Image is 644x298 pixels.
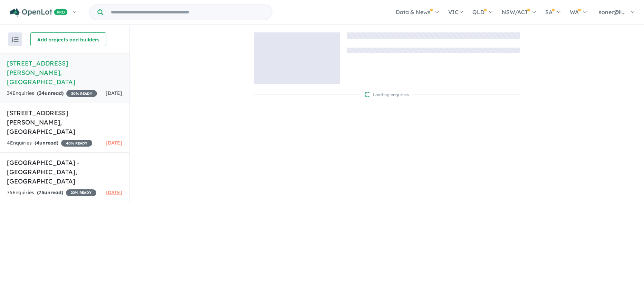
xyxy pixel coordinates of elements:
strong: ( unread) [37,90,64,96]
h5: [STREET_ADDRESS][PERSON_NAME] , [GEOGRAPHIC_DATA] [7,108,122,136]
span: [DATE] [106,90,122,96]
div: 34 Enquir ies [7,89,97,98]
span: 30 % READY [66,90,97,97]
span: 75 [39,189,44,196]
input: Try estate name, suburb, builder or developer [105,5,271,20]
strong: ( unread) [35,140,58,146]
span: [DATE] [106,189,122,196]
span: [DATE] [106,140,122,146]
span: 20 % READY [66,189,96,196]
span: 34 [39,90,45,96]
span: soner@li... [599,9,626,16]
h5: [STREET_ADDRESS][PERSON_NAME] , [GEOGRAPHIC_DATA] [7,59,122,87]
span: 40 % READY [61,140,92,147]
button: Add projects and builders [30,32,106,46]
span: 4 [36,140,39,146]
img: sort.svg [12,37,19,42]
div: 75 Enquir ies [7,189,96,197]
div: 4 Enquir ies [7,139,92,147]
h5: [GEOGRAPHIC_DATA] - [GEOGRAPHIC_DATA] , [GEOGRAPHIC_DATA] [7,158,122,186]
strong: ( unread) [37,189,63,196]
img: Openlot PRO Logo White [10,8,68,17]
div: Loading enquiries [365,91,409,98]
